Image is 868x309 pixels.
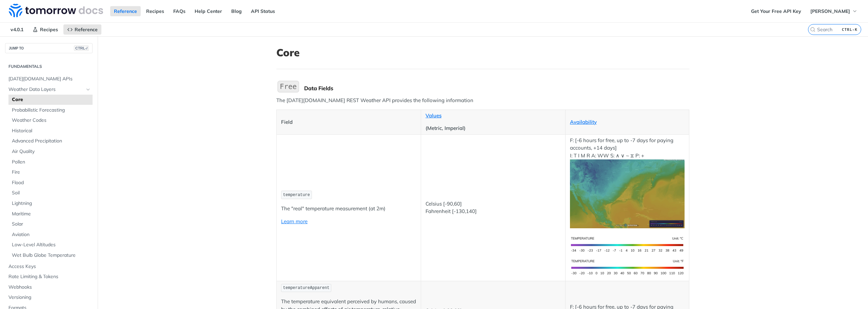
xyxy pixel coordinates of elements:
[5,43,93,53] button: JUMP TOCTRL-/
[63,24,101,35] a: Reference
[228,6,245,16] a: Blog
[12,252,91,259] span: Wet Bulb Globe Temperature
[570,119,597,125] a: Availability
[12,231,91,238] span: Aviation
[12,179,91,186] span: Flood
[5,282,93,292] a: Webhooks
[5,74,93,84] a: [DATE][DOMAIN_NAME] APIs
[8,95,93,105] a: Core
[8,263,91,270] span: Access Keys
[12,138,91,144] span: Advanced Precipitation
[281,118,416,126] p: Field
[5,84,93,95] a: Weather Data LayersHide subpages for Weather Data Layers
[170,6,189,16] a: FAQs
[12,200,91,207] span: Lightning
[281,218,308,225] a: Learn more
[12,107,91,114] span: Probabilistic Forecasting
[8,294,91,301] span: Versioning
[8,115,93,125] a: Weather Codes
[8,126,93,136] a: Historical
[8,230,93,240] a: Aviation
[276,97,689,104] p: The [DATE][DOMAIN_NAME] REST Weather API provides the following information
[12,169,91,176] span: Fire
[8,105,93,115] a: Probabilistic Forecasting
[810,8,850,14] span: [PERSON_NAME]
[40,26,58,33] span: Recipes
[12,242,91,248] span: Low-Level Altitudes
[8,188,93,198] a: Soil
[8,219,93,229] a: Solar
[12,190,91,196] span: Soil
[8,250,93,260] a: Wet Bulb Globe Temperature
[8,86,84,93] span: Weather Data Layers
[5,292,93,303] a: Versioning
[570,137,685,228] p: F: [-6 hours for free, up to -7 days for paying accounts, +14 days] I: T I M R A: WW S: ∧ ∨ ~ ⧖ P: +
[8,240,93,250] a: Low-Level Altitudes
[426,124,561,132] p: (Metric, Imperial)
[283,193,310,197] span: temperature
[142,6,168,16] a: Recipes
[570,159,685,228] img: temperature
[807,6,861,16] button: [PERSON_NAME]
[747,6,805,16] a: Get Your Free API Key
[191,6,226,16] a: Help Center
[810,27,815,32] svg: Search
[12,117,91,124] span: Weather Codes
[12,159,91,166] span: Pollen
[8,76,91,82] span: [DATE][DOMAIN_NAME] APIs
[12,211,91,217] span: Maritime
[8,157,93,167] a: Pollen
[570,264,685,270] span: Expand image
[570,241,685,247] span: Expand image
[247,6,279,16] a: API Status
[426,112,441,119] a: Values
[304,85,689,92] div: Data Fields
[8,147,93,157] a: Air Quality
[75,26,98,33] span: Reference
[8,167,93,177] a: Fire
[8,284,91,291] span: Webhooks
[9,4,103,17] img: Tomorrow.io Weather API Docs
[110,6,141,16] a: Reference
[8,136,93,146] a: Advanced Precipitation
[8,178,93,188] a: Flood
[426,200,561,215] p: Celsius [-90,60] Fahrenheit [-130,140]
[85,87,91,92] button: Hide subpages for Weather Data Layers
[5,272,93,282] a: Rate Limiting & Tokens
[74,45,89,51] span: CTRL-/
[8,273,91,280] span: Rate Limiting & Tokens
[570,256,685,279] img: temperature-us
[12,148,91,155] span: Air Quality
[12,128,91,134] span: Historical
[12,96,91,103] span: Core
[8,198,93,209] a: Lightning
[570,190,685,197] span: Expand image
[276,46,689,59] h1: Core
[5,262,93,272] a: Access Keys
[283,286,330,290] span: temperatureApparent
[7,24,27,35] span: v4.0.1
[5,63,93,70] h2: Fundamentals
[29,24,62,35] a: Recipes
[8,209,93,219] a: Maritime
[570,233,685,256] img: temperature-si
[12,221,91,228] span: Solar
[281,205,416,213] p: The "real" temperature measurement (at 2m)
[840,26,859,33] kbd: CTRL-K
